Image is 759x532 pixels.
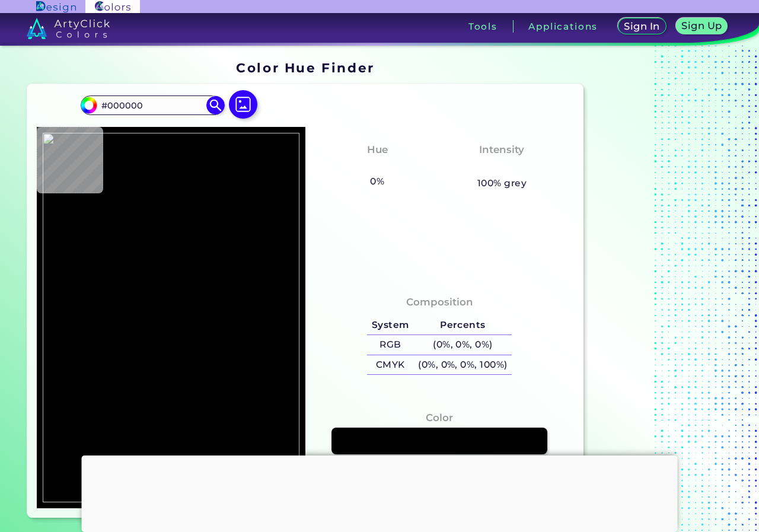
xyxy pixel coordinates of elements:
h3: None [482,160,522,174]
h5: Percents [413,316,512,335]
img: ArtyClick Design logo [36,1,76,12]
h4: Color [426,409,453,426]
iframe: Advertisement [82,455,678,529]
h3: Applications [528,22,598,31]
a: Sign In [620,19,664,34]
h5: RGB [367,335,413,355]
iframe: Advertisement [588,56,736,523]
h5: (0%, 0%, 0%) [413,335,512,355]
h5: 0% [365,174,388,189]
img: icon search [206,96,224,114]
img: ad09179c-cc5e-4cb5-9cba-007758d3c162 [43,133,299,503]
h5: (0%, 0%, 0%, 100%) [413,355,512,375]
h1: Color Hue Finder [236,59,374,77]
h4: Composition [406,294,473,311]
h4: Intensity [479,141,524,158]
h3: None [358,160,397,174]
h4: Hue [367,141,388,158]
img: logo_artyclick_colors_white.svg [27,18,110,39]
h5: Sign Up [683,21,720,30]
input: type color.. [97,97,208,113]
img: icon picture [229,90,257,119]
h5: System [367,316,413,335]
h5: CMYK [367,355,413,375]
h5: 100% grey [477,176,527,191]
h3: Tools [468,22,498,31]
h5: Sign In [626,22,658,31]
a: Sign Up [678,19,725,34]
